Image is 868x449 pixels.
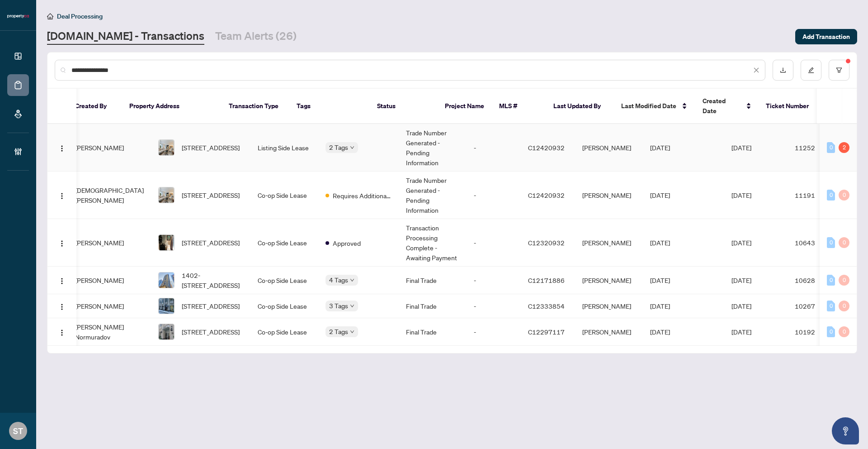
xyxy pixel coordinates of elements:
span: [DATE] [731,143,751,152]
span: down [350,304,354,308]
span: [DATE] [650,276,670,284]
div: 0 [839,275,849,286]
div: 0 [827,237,835,248]
span: filter [836,67,842,73]
span: [DATE] [731,276,751,284]
span: [DATE] [650,143,670,152]
span: Requires Additional Docs [333,191,392,201]
button: Logo [55,188,69,202]
td: Trade Number Generated - Pending Information [399,124,467,172]
div: 0 [839,326,849,337]
button: download [773,60,793,81]
td: - [467,267,521,294]
td: [PERSON_NAME] [575,294,643,318]
button: Logo [55,235,69,250]
img: Logo [58,329,66,336]
td: 10628 [788,267,851,294]
td: [PERSON_NAME] [575,219,643,267]
td: Trade Number Generated - Pending Information [399,172,467,219]
img: Logo [58,277,66,285]
span: [DATE] [731,239,751,247]
img: thumbnail-img [159,140,174,155]
td: - [467,318,521,346]
td: - [467,294,521,318]
td: Final Trade [399,267,467,294]
td: Co-op Side Lease [250,172,318,219]
span: [DATE] [731,328,751,336]
span: C12333854 [528,302,565,310]
td: [PERSON_NAME] [575,172,643,219]
span: download [780,67,786,73]
span: Created Date [703,96,741,116]
span: [DEMOGRAPHIC_DATA][PERSON_NAME] [75,186,144,204]
td: - [467,219,521,267]
span: ST [13,425,23,437]
span: [STREET_ADDRESS] [182,238,240,248]
td: - [467,172,521,219]
span: [DATE] [650,239,670,247]
span: [DATE] [650,191,670,199]
span: [DATE] [650,302,670,310]
img: thumbnail-img [159,272,174,288]
td: Final Trade [399,318,467,346]
span: [STREET_ADDRESS] [182,327,240,337]
th: Tags [289,89,370,124]
img: Logo [58,303,66,310]
td: 10192 [788,318,851,346]
div: 0 [839,301,849,311]
span: 4 Tags [329,275,348,285]
th: Created Date [695,89,759,124]
td: Co-op Side Lease [250,219,318,267]
img: Logo [58,192,66,200]
span: down [350,278,354,282]
span: down [350,145,354,150]
span: [PERSON_NAME] [75,302,124,310]
div: 0 [827,275,835,286]
span: Add Transaction [802,29,850,44]
img: thumbnail-img [159,187,174,203]
span: [DATE] [731,191,751,199]
img: Logo [58,240,66,247]
span: C12297117 [528,328,565,336]
span: 2 Tags [329,142,348,153]
img: logo [7,14,29,19]
span: [PERSON_NAME] [75,276,124,284]
span: home [47,13,53,19]
span: 2 Tags [329,326,348,337]
button: Logo [55,325,69,339]
td: Final Trade [399,294,467,318]
th: Ticket Number [759,89,822,124]
td: [PERSON_NAME] [575,318,643,346]
span: C12420932 [528,143,565,152]
button: Logo [55,140,69,155]
td: [PERSON_NAME] [575,124,643,172]
div: 2 [839,142,849,153]
th: MLS # [492,89,546,124]
th: Property Address [122,89,222,124]
span: C12420932 [528,191,565,199]
span: C12171886 [528,276,565,284]
div: 0 [827,326,835,337]
div: 0 [827,190,835,201]
div: 0 [827,301,835,311]
button: Add Transaction [795,29,857,44]
span: Approved [333,238,361,248]
td: 10643 [788,219,851,267]
button: filter [829,60,849,81]
td: Co-op Side Lease [250,267,318,294]
span: Last Modified Date [621,101,676,111]
img: thumbnail-img [159,235,174,250]
th: Last Modified Date [614,89,695,124]
span: [PERSON_NAME] [75,239,124,247]
span: [STREET_ADDRESS] [182,190,240,200]
td: Listing Side Lease [250,124,318,172]
img: thumbnail-img [159,324,174,339]
th: Project Name [438,89,492,124]
td: 11252 [788,124,851,172]
span: [PERSON_NAME] Normuradov [75,323,124,341]
span: [DATE] [731,302,751,310]
a: [DOMAIN_NAME] - Transactions [47,29,204,45]
div: 0 [839,237,849,248]
span: Deal Processing [57,12,103,20]
button: edit [801,60,821,81]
